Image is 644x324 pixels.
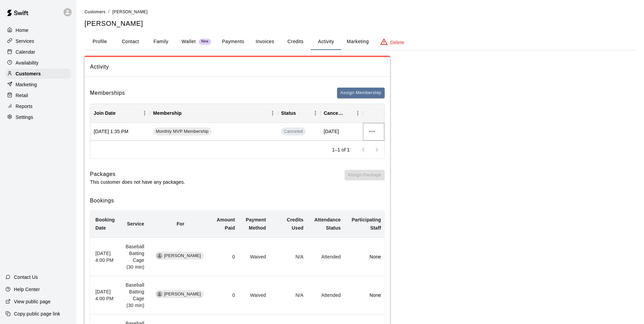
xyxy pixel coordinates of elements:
[332,146,350,153] p: 1–1 of 1
[217,34,250,50] button: Payments
[182,108,191,118] button: Sort
[324,104,344,123] div: Cancel Date
[16,103,33,110] p: Reports
[324,128,339,135] span: [DATE]
[150,104,278,123] div: Membership
[16,114,33,121] p: Settings
[5,58,71,68] a: Availability
[353,108,363,118] button: Menu
[211,276,240,314] td: 0
[14,298,51,305] p: View public page
[281,127,306,136] span: Canceled
[390,39,404,46] p: Delete
[85,10,106,14] span: Customers
[16,81,37,88] p: Marketing
[16,70,41,77] p: Customers
[5,69,71,79] a: Customers
[14,274,38,281] p: Contact Us
[311,34,341,50] button: Activity
[90,238,120,276] th: [DATE] 4:00 PM
[246,217,266,231] b: Payment Method
[16,59,39,66] p: Availability
[115,108,125,118] button: Sort
[281,128,306,135] span: Canceled
[5,112,71,122] a: Settings
[90,179,185,185] p: This customer does not have any packages.
[272,238,309,276] td: N/A
[287,217,303,231] b: Credits Used
[345,170,385,185] span: You don't have any packages
[161,253,204,259] span: [PERSON_NAME]
[146,34,176,50] button: Family
[90,89,125,97] h6: Memberships
[309,238,346,276] td: Attended
[5,47,71,57] a: Calendar
[108,8,110,15] li: /
[153,104,182,123] div: Membership
[278,104,320,123] div: Status
[240,276,271,314] td: Waived
[177,221,184,227] b: For
[140,108,150,118] button: Menu
[85,34,636,50] div: basic tabs example
[5,25,71,35] a: Home
[115,34,146,50] button: Contact
[250,34,280,50] button: Invoices
[16,49,35,55] p: Calendar
[153,127,214,136] a: Monthly MVP Membership
[90,170,185,179] h6: Packages
[16,92,28,99] p: Retail
[120,238,150,276] td: Baseball Batting Cage (30 min)
[161,291,204,298] span: [PERSON_NAME]
[112,10,148,14] span: [PERSON_NAME]
[320,104,363,123] div: Cancel Date
[94,104,115,123] div: Join Date
[85,19,636,28] h5: [PERSON_NAME]
[95,217,115,231] b: Booking Date
[157,291,163,297] div: Titus Tollett
[90,104,150,123] div: Join Date
[90,276,120,314] th: [DATE] 4:00 PM
[182,38,196,45] p: Wallet
[127,221,144,227] b: Service
[5,36,71,46] a: Services
[296,108,306,118] button: Sort
[217,217,235,231] b: Amount Paid
[5,101,71,111] a: Reports
[343,108,353,118] button: Sort
[153,128,211,135] span: Monthly MVP Membership
[14,286,40,293] p: Help Center
[14,310,60,317] p: Copy public page link
[352,292,381,299] p: None
[272,276,309,314] td: N/A
[5,90,71,101] a: Retail
[157,253,163,259] div: Titus Tollett
[268,108,278,118] button: Menu
[341,34,374,50] button: Marketing
[314,217,341,231] b: Attendance Status
[280,34,311,50] button: Credits
[309,276,346,314] td: Attended
[85,34,115,50] button: Profile
[366,126,378,137] button: more actions
[90,62,385,71] span: Activity
[337,88,385,98] button: Assign Membership
[281,104,296,123] div: Status
[16,38,34,44] p: Services
[120,276,150,314] td: Baseball Batting Cage (30 min)
[90,196,385,205] h6: Bookings
[352,217,381,231] b: Participating Staff
[240,238,271,276] td: Waived
[5,79,71,90] a: Marketing
[85,8,636,16] nav: breadcrumb
[211,238,240,276] td: 0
